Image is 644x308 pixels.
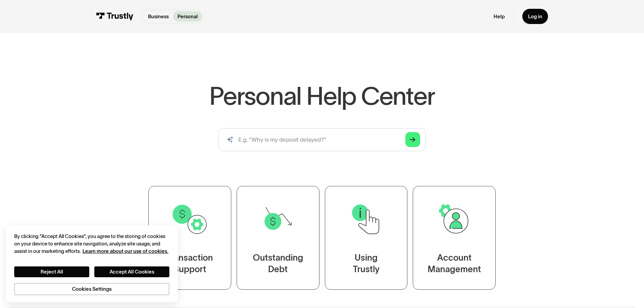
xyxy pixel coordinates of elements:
[522,9,548,24] a: Log in
[237,186,319,290] a: OutstandingDebt
[218,128,426,151] form: Search
[528,13,542,20] div: Log in
[494,13,505,20] a: Help
[209,84,434,109] h1: Personal Help Center
[148,13,169,20] p: Business
[177,13,198,20] p: Personal
[94,266,169,277] button: Accept All Cookies
[14,233,169,255] div: By clicking “Accept All Cookies”, you agree to the storing of cookies on your device to enhance s...
[253,252,303,275] div: Outstanding Debt
[144,11,173,22] a: Business
[96,13,133,20] img: Trustly Logo
[14,266,89,277] button: Reject All
[14,283,169,295] button: Cookies Settings
[325,186,408,290] a: UsingTrustly
[413,186,496,290] a: AccountManagement
[82,248,168,254] a: More information about your privacy, opens in a new tab
[148,186,231,290] a: TransactionSupport
[167,252,213,275] div: Transaction Support
[353,252,379,275] div: Using Trustly
[218,128,426,151] input: search
[6,225,178,302] div: Cookie banner
[173,11,202,22] a: Personal
[428,252,481,275] div: Account Management
[14,233,169,295] div: Privacy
